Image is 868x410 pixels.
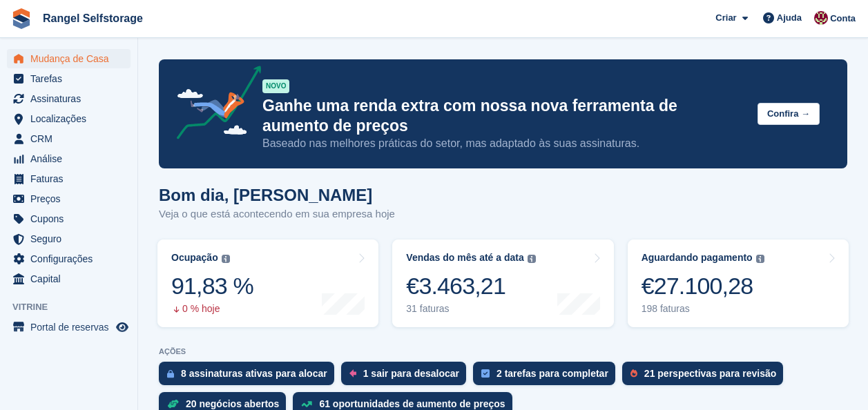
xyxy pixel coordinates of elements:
[349,369,356,378] img: move_outs_to_deallocate_icon-f764333ba52eb49d3ac5e1228854f67142a1ed5810a6f6cc68b1a99e826820c5.svg
[7,229,131,248] a: menu
[756,255,764,263] img: icon-info-grey-7440780725fd019a000dd9b08b2336e03edf1995a4989e88bcd33f0948082b44.svg
[157,240,378,327] a: Ocupação 91,83 % 0 % hoje
[30,318,113,337] span: Portal de reservas
[30,49,113,68] span: Mudança de Casa
[30,109,113,128] span: Localizações
[758,103,820,126] button: Confira →
[12,300,137,314] span: Vitrine
[37,7,148,30] a: Rangel Selfstorage
[473,362,622,392] a: 2 tarefas para completar
[7,49,131,68] a: menu
[262,96,746,136] p: Ganhe uma renda extra com nossa nova ferramenta de aumento de preços
[30,89,113,108] span: Assinaturas
[715,11,736,25] span: Criar
[181,368,327,379] div: 8 assinaturas ativas para alocar
[777,11,802,25] span: Ajuda
[7,129,131,148] a: menu
[622,362,790,392] a: 21 perspectivas para revisão
[630,369,637,378] img: prospect-51fa495bee0391a8d652442698ab0144808aea92771e9ea1ae160a38d050c398.svg
[159,362,341,392] a: 8 assinaturas ativas para alocar
[341,362,473,392] a: 1 sair para desalocar
[159,186,395,204] h1: Bom dia, [PERSON_NAME]
[628,240,849,327] a: Aguardando pagamento €27.100,28 198 faturas
[481,369,490,378] img: task-75834270c22a3079a89374b754ae025e5fb1db73e45f91037f5363f120a921f8.svg
[30,229,113,248] span: Seguro
[496,368,608,379] div: 2 tarefas para completar
[642,252,753,264] div: Aguardando pagamento
[644,368,776,379] div: 21 perspectivas para revisão
[167,369,174,378] img: active_subscription_to_allocate_icon-d502201f5373d7db506a760aba3b589e785aa758c864c3986d89f69b8ff3...
[171,252,218,264] div: Ocupação
[30,189,113,208] span: Preços
[30,69,113,88] span: Tarefas
[30,169,113,188] span: Faturas
[7,249,131,269] a: menu
[186,398,279,409] div: 20 negócios abertos
[7,109,131,128] a: menu
[114,319,131,335] a: Loja de pré-visualização
[30,249,113,269] span: Configurações
[7,209,131,228] a: menu
[7,169,131,188] a: menu
[363,368,459,379] div: 1 sair para desalocar
[262,79,289,93] div: NOVO
[262,136,746,151] p: Baseado nas melhores práticas do setor, mas adaptado às suas assinaturas.
[167,399,179,409] img: deal-1b604bf984904fb50ccaf53a9ad4b4a5d6e5aea283cecdc64d6e3604feb123c2.svg
[7,318,131,337] a: menu
[830,12,856,26] span: Conta
[30,269,113,289] span: Capital
[7,69,131,88] a: menu
[392,240,613,327] a: Vendas do mês até a data €3.463,21 31 faturas
[7,89,131,108] a: menu
[301,401,312,407] img: price_increase_opportunities-93ffe204e8149a01c8c9dc8f82e8f89637d9d84a8eef4429ea346261dce0b2c0.svg
[406,252,523,264] div: Vendas do mês até a data
[159,347,847,356] p: AÇÕES
[30,149,113,168] span: Análise
[814,11,828,25] img: Diana Moreira
[171,303,253,315] div: 0 % hoje
[171,272,253,300] div: 91,83 %
[406,303,535,315] div: 31 faturas
[642,272,764,300] div: €27.100,28
[319,398,505,409] div: 61 oportunidades de aumento de preços
[159,206,395,222] p: Veja o que está acontecendo em sua empresa hoje
[165,66,262,144] img: price-adjustments-announcement-icon-8257ccfd72463d97f412b2fc003d46551f7dbcb40ab6d574587a9cd5c0d94...
[7,189,131,208] a: menu
[30,129,113,148] span: CRM
[30,209,113,228] span: Cupons
[642,303,764,315] div: 198 faturas
[7,149,131,168] a: menu
[406,272,535,300] div: €3.463,21
[222,255,230,263] img: icon-info-grey-7440780725fd019a000dd9b08b2336e03edf1995a4989e88bcd33f0948082b44.svg
[528,255,536,263] img: icon-info-grey-7440780725fd019a000dd9b08b2336e03edf1995a4989e88bcd33f0948082b44.svg
[7,269,131,289] a: menu
[11,8,32,29] img: stora-icon-8386f47178a22dfd0bd8f6a31ec36ba5ce8667c1dd55bd0f319d3a0aa187defe.svg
